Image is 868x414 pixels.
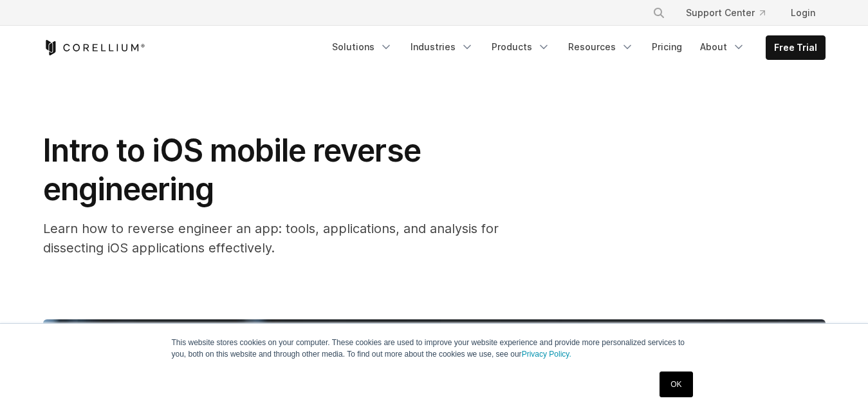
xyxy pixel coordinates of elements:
p: This website stores cookies on your computer. These cookies are used to improve your website expe... [172,337,697,360]
a: Support Center [676,1,775,24]
a: Corellium Home [43,40,145,55]
a: Free Trial [766,36,825,59]
a: About [692,35,753,59]
a: Pricing [644,35,690,59]
a: Privacy Policy. [522,350,571,359]
span: Intro to iOS mobile reverse engineering [43,131,421,208]
div: Navigation Menu [324,35,826,60]
a: Login [780,1,826,24]
a: Solutions [324,35,400,59]
a: Resources [560,35,642,59]
span: Learn how to reverse engineer an app: tools, applications, and analysis for dissecting iOS applic... [43,221,499,256]
a: OK [660,372,692,397]
a: Products [484,35,558,59]
a: Industries [403,35,481,59]
div: Navigation Menu [637,1,826,24]
button: Search [647,1,670,24]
